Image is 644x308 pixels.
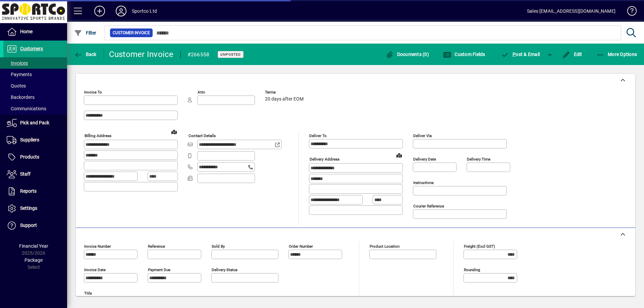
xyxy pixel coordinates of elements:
span: Customers [20,46,43,51]
button: Edit [560,48,584,60]
span: Documents (0) [385,52,429,57]
a: Payments [3,69,67,80]
a: Reports [3,183,67,200]
div: #266558 [187,49,210,60]
span: Support [20,223,37,228]
div: Customer Invoice [109,49,174,60]
mat-label: Payment due [148,267,170,272]
button: Post & Email [498,48,543,60]
mat-label: Courier Reference [413,204,444,208]
a: Staff [3,166,67,183]
div: Sportco Ltd [132,6,157,16]
span: 20 days after EOM [265,97,304,102]
a: Pick and Pack [3,115,67,131]
span: Back [74,52,97,57]
span: Payments [7,72,32,77]
mat-label: Delivery status [212,267,237,272]
span: Invoices [7,60,28,66]
span: Pick and Pack [20,120,49,125]
span: Settings [20,205,37,211]
span: Quotes [7,83,26,88]
mat-label: Delivery date [413,157,436,162]
app-page-header-button: Back [67,48,104,60]
a: Support [3,217,67,234]
span: Customer Invoice [113,29,150,36]
button: Filter [72,27,98,39]
span: Suppliers [20,137,39,142]
a: Home [3,23,67,40]
span: Products [20,154,39,160]
a: Backorders [3,91,67,103]
a: Products [3,149,67,166]
mat-label: Invoice number [84,244,111,249]
mat-label: Instructions [413,180,434,185]
a: Invoices [3,57,67,69]
span: P [513,52,516,57]
span: Financial Year [19,243,48,249]
a: View on map [169,126,179,137]
span: ost & Email [501,52,540,57]
button: Custom Fields [441,48,487,60]
mat-label: Delivery time [467,157,490,162]
button: More Options [595,48,639,60]
mat-label: Deliver To [309,133,327,138]
span: More Options [596,52,637,57]
a: Quotes [3,80,67,91]
span: Backorders [7,95,35,100]
span: Edit [562,52,582,57]
mat-label: Product location [370,244,399,249]
mat-label: Order number [289,244,313,249]
mat-label: Deliver via [413,133,432,138]
span: Communications [7,106,46,111]
mat-label: Title [84,291,92,296]
span: Terms [265,90,305,95]
mat-label: Reference [148,244,165,249]
button: Documents (0) [384,48,431,60]
button: Add [89,5,110,17]
span: Staff [20,171,31,177]
button: Back [72,48,98,60]
span: Unposted [220,52,241,57]
mat-label: Sold by [212,244,225,249]
mat-label: Invoice To [84,90,102,95]
mat-label: Attn [198,90,205,95]
a: Settings [3,200,67,217]
a: Communications [3,103,67,114]
a: Knowledge Base [622,1,636,23]
span: Filter [74,30,97,36]
mat-label: Freight (excl GST) [464,244,495,249]
span: Reports [20,188,37,194]
span: Custom Fields [443,52,485,57]
span: Package [24,257,43,263]
button: Profile [110,5,132,17]
div: Sales [EMAIL_ADDRESS][DOMAIN_NAME] [527,6,615,16]
a: Suppliers [3,132,67,148]
mat-label: Rounding [464,267,480,272]
span: Home [20,29,33,34]
a: View on map [394,150,405,161]
mat-label: Invoice date [84,267,106,272]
